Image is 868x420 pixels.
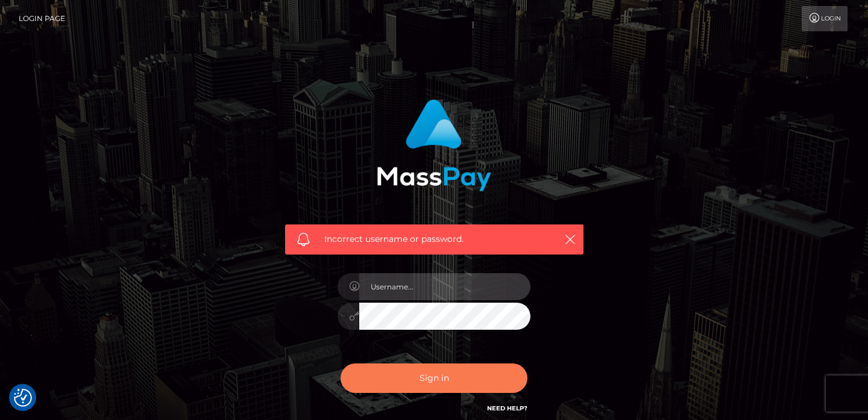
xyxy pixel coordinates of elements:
input: Username... [359,273,530,300]
button: Consent Preferences [14,389,32,407]
a: Login Page [19,6,65,31]
button: Sign in [341,363,527,393]
span: Incorrect username or password. [324,233,544,246]
a: Need Help? [487,404,527,412]
img: MassPay Login [377,99,491,191]
img: Revisit consent button [14,389,32,407]
a: Login [802,6,848,31]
